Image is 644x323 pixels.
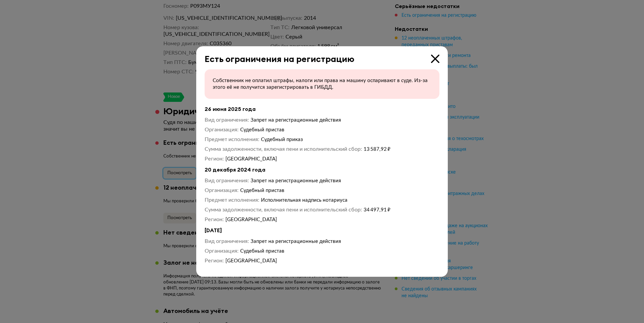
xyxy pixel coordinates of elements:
[261,198,347,203] span: Исполнительная надпись нотариуса
[225,217,277,222] span: [GEOGRAPHIC_DATA]
[205,257,224,264] dt: Регион
[205,238,249,245] dt: Вид ограничения
[205,136,259,143] dt: Предмет исполнения
[225,156,277,161] span: [GEOGRAPHIC_DATA]
[240,127,284,132] span: Судебный пристав
[364,207,390,212] span: 34 497,91 ₽
[240,188,284,193] span: Судебный пристав
[251,178,341,183] span: Запрет на регистрационные действия
[240,249,284,254] span: Судебный пристав
[205,216,224,223] dt: Регион
[205,106,439,113] h4: 26 июня 2025 года
[225,258,277,263] span: [GEOGRAPHIC_DATA]
[251,239,341,244] span: Запрет на регистрационные действия
[251,118,341,123] span: Запрет на регистрационные действия
[205,197,259,204] dt: Предмет исполнения
[364,147,390,152] span: 13 587,92 ₽
[261,137,303,142] span: Судебный приказ
[213,77,431,91] p: Собственник не оплатил штрафы, налоги или права на машину оспаривают в суде. Из-за этого её не по...
[205,155,224,163] dt: Регион
[205,206,362,213] dt: Сумма задолженности, включая пени и исполнительский сбор
[205,146,362,153] dt: Сумма задолженности, включая пени и исполнительский сбор
[205,177,249,184] dt: Вид ограничения
[205,117,249,124] dt: Вид ограничения
[196,46,439,64] div: Есть ограничения на регистрацию
[205,227,439,234] h4: [DATE]
[205,166,439,173] h4: 20 декабря 2024 года
[205,187,238,194] dt: Организация
[205,248,238,255] dt: Организация
[205,126,238,133] dt: Организация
